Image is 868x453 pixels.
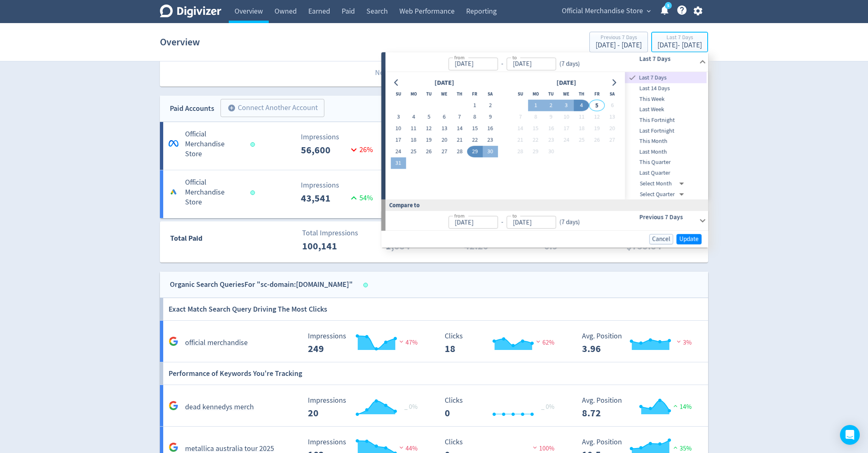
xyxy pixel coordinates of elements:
[483,134,498,146] button: 23
[304,397,427,418] svg: Impressions 20
[185,178,243,207] h5: Official Merchandise Store
[605,134,620,146] button: 27
[406,88,421,100] th: Monday
[301,180,375,191] p: Impressions
[543,134,558,146] button: 23
[562,5,643,18] span: Official Merchandise Store
[528,88,543,100] th: Monday
[625,125,707,136] div: Last Fortnight
[436,111,452,123] button: 6
[657,35,702,42] div: Last 7 Days
[578,332,701,354] svg: Avg. Position 3.96
[675,338,683,345] img: negative-performance.svg
[558,134,574,146] button: 24
[483,146,498,157] button: 30
[625,95,707,104] span: This Week
[558,123,574,134] button: 17
[185,129,243,159] h5: Official Merchandise Store
[406,111,421,123] button: 4
[467,100,483,111] button: 1
[421,123,436,134] button: 12
[625,104,707,115] div: Last Week
[528,146,543,157] button: 29
[625,83,707,94] div: Last 14 Days
[454,212,464,219] label: from
[543,146,558,157] button: 30
[436,123,452,134] button: 13
[625,72,707,83] div: Last 7 Days
[452,88,467,100] th: Thursday
[391,134,406,146] button: 17
[625,116,707,125] span: This Fortnight
[452,146,467,157] button: 28
[638,73,707,82] span: Last 7 Days
[421,111,436,123] button: 5
[397,444,406,451] img: negative-performance.svg
[185,338,248,348] h5: official merchandise
[543,88,558,100] th: Tuesday
[436,146,452,157] button: 27
[625,126,707,135] span: Last Fortnight
[421,88,436,100] th: Tuesday
[840,425,860,445] div: Open Intercom Messenger
[169,298,327,320] h6: Exact Match Search Query Driving The Most Clicks
[467,146,483,157] button: 29
[639,212,696,222] h6: Previous 7 Days
[301,191,348,206] p: 43,541
[589,32,648,52] button: Previous 7 Days[DATE] - [DATE]
[625,158,707,167] span: This Quarter
[675,338,692,347] span: 3%
[625,105,707,114] span: Last Week
[651,32,708,52] button: Last 7 Days[DATE]- [DATE]
[543,123,558,134] button: 16
[467,111,483,123] button: 8
[513,146,528,157] button: 28
[676,234,701,244] button: Update
[436,88,452,100] th: Wednesday
[589,111,605,123] button: 12
[528,100,543,111] button: 1
[645,7,652,15] span: expand_more
[512,54,517,61] label: to
[625,168,707,178] div: Last Quarter
[589,100,605,111] button: 5
[385,211,708,231] div: from-to(7 days)Previous 7 Days
[541,403,554,411] span: _ 0%
[543,100,558,111] button: 2
[639,54,696,63] h6: Last 7 Days
[170,103,214,115] div: Paid Accounts
[391,157,406,169] button: 31
[467,134,483,146] button: 22
[397,338,406,345] img: negative-performance.svg
[558,111,574,123] button: 10
[406,123,421,134] button: 11
[528,134,543,146] button: 22
[452,134,467,146] button: 21
[574,123,589,134] button: 18
[679,236,699,242] span: Update
[534,338,542,345] img: negative-performance.svg
[589,123,605,134] button: 19
[214,100,324,117] a: Connect Another Account
[589,134,605,146] button: 26
[574,88,589,100] th: Thursday
[421,134,436,146] button: 19
[528,111,543,123] button: 8
[483,100,498,111] button: 2
[625,157,707,168] div: This Quarter
[625,169,707,178] span: Last Quarter
[221,99,324,117] button: Connect Another Account
[160,122,708,170] a: *Official Merchandise StoreImpressions56,60026%Clicks96825%Conversions20.0017%ROAS4.843%Amount Sp...
[498,218,507,227] div: -
[160,232,251,248] div: Total Paid
[605,88,620,100] th: Saturday
[421,146,436,157] button: 26
[671,444,680,451] img: positive-performance.svg
[625,136,707,147] div: This Month
[385,52,708,72] div: from-to(7 days)Last 7 Days
[531,444,539,451] img: negative-performance.svg
[512,212,517,219] label: to
[554,77,579,89] div: [DATE]
[608,77,620,88] button: Go to next month
[513,88,528,100] th: Sunday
